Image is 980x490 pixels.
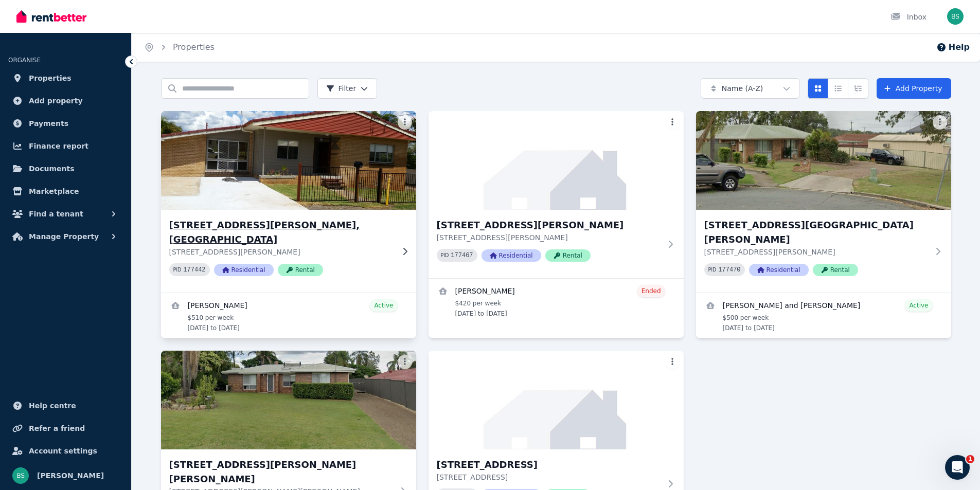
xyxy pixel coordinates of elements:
h3: [STREET_ADDRESS][PERSON_NAME], [GEOGRAPHIC_DATA] [169,218,394,247]
a: Refer a friend [8,418,123,439]
button: More options [665,115,680,130]
div: View options [808,78,868,99]
span: [PERSON_NAME] [37,469,104,482]
p: [STREET_ADDRESS] [437,472,661,482]
a: Marketplace [8,181,123,202]
img: RentBetter [16,9,86,24]
a: Properties [8,68,123,88]
button: More options [665,355,680,369]
iframe: Intercom live chat [945,455,970,480]
a: View details for Kaylah Nicol [429,279,684,324]
a: 20 Hayes Street, Raceview[STREET_ADDRESS][PERSON_NAME], [GEOGRAPHIC_DATA][STREET_ADDRESS][PERSON_... [161,111,416,293]
div: Inbox [890,12,926,22]
a: Account settings [8,441,123,461]
span: Add property [29,95,83,107]
small: PID [173,267,182,273]
a: Properties [173,42,215,52]
span: Help centre [29,400,76,412]
span: Filter [326,83,357,94]
img: 39 Michels St, Ripley [161,351,416,449]
span: Account settings [29,445,97,457]
code: 177442 [183,266,205,274]
span: Refer a friend [29,422,85,434]
a: 28 Burgess Street, Raceview[STREET_ADDRESS][GEOGRAPHIC_DATA][PERSON_NAME][STREET_ADDRESS][PERSON_... [696,111,951,293]
small: PID [441,252,449,258]
img: 28 Burgess Street, Raceview [696,111,951,210]
span: Rental [545,249,591,262]
span: Marketplace [29,185,79,197]
img: 27 Thompson Street, Silkstone [429,111,684,210]
span: Documents [29,162,75,175]
span: Rental [278,264,323,276]
code: 177470 [718,266,740,274]
img: Belinda Scott [947,8,964,25]
span: Residential [214,264,274,276]
h3: [STREET_ADDRESS][PERSON_NAME][PERSON_NAME] [169,458,394,486]
button: More options [398,115,412,130]
img: 20 Hayes Street, Raceview [154,108,422,212]
button: More options [933,115,947,130]
button: Name (A-Z) [701,78,799,99]
nav: Breadcrumb [132,33,227,62]
a: Help centre [8,395,123,416]
span: Residential [482,249,541,262]
img: Belinda Scott [12,467,29,484]
button: Card view [808,78,828,99]
button: Help [936,41,970,53]
button: Filter [317,78,378,99]
p: [STREET_ADDRESS][PERSON_NAME] [169,247,394,257]
button: Compact list view [828,78,848,99]
p: [STREET_ADDRESS][PERSON_NAME] [437,232,661,243]
span: 1 [966,455,974,463]
span: Rental [813,264,858,276]
code: 177467 [451,252,473,259]
span: Find a tenant [29,208,83,220]
button: Find a tenant [8,204,123,224]
a: Documents [8,158,123,179]
small: PID [708,267,717,273]
a: Add property [8,90,123,111]
span: Name (A-Z) [722,83,763,94]
p: [STREET_ADDRESS][PERSON_NAME] [704,247,929,257]
span: Properties [29,72,72,84]
h3: [STREET_ADDRESS] [437,458,661,472]
a: View details for Linda and Stephanie Nicol [696,293,951,338]
h3: [STREET_ADDRESS][GEOGRAPHIC_DATA][PERSON_NAME] [704,218,929,247]
span: Manage Property [29,230,99,243]
a: View details for Casey Vainui [161,293,416,338]
span: ORGANISE [8,57,41,64]
h3: [STREET_ADDRESS][PERSON_NAME] [437,218,661,232]
button: More options [398,355,412,369]
span: Residential [749,264,809,276]
a: Finance report [8,136,123,156]
span: Payments [29,117,68,130]
span: Finance report [29,140,88,152]
a: Payments [8,113,123,134]
a: Add Property [877,78,951,99]
button: Expanded list view [848,78,868,99]
a: 27 Thompson Street, Silkstone[STREET_ADDRESS][PERSON_NAME][STREET_ADDRESS][PERSON_NAME]PID 177467... [429,111,684,278]
img: 102 Larkhill Boundary Rd, Glamorgan Vale [429,351,684,449]
button: Manage Property [8,226,123,247]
